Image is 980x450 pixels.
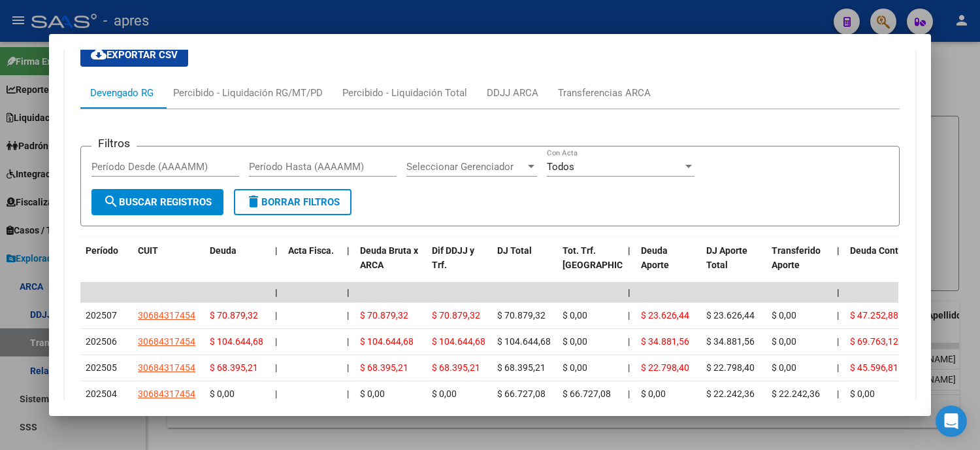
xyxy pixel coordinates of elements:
[210,336,263,347] span: $ 104.644,68
[492,237,557,294] datatable-header-cell: DJ Total
[706,245,747,271] span: DJ Aporte Total
[86,389,117,399] span: 202504
[288,245,334,256] span: Acta Fisca.
[138,245,158,256] span: CUIT
[86,310,117,320] span: 202507
[563,362,587,373] span: $ 0,00
[706,310,755,320] span: $ 23.626,44
[138,336,195,347] span: 30684317454
[90,86,154,100] div: Devengado RG
[850,336,898,347] span: $ 69.763,12
[432,310,480,320] span: $ 70.879,32
[91,136,137,150] h3: Filtros
[628,389,630,399] span: |
[342,86,467,100] div: Percibido - Liquidación Total
[246,196,340,208] span: Borrar Filtros
[558,86,651,100] div: Transferencias ARCA
[497,336,551,347] span: $ 104.644,68
[563,389,611,399] span: $ 66.727,08
[563,245,651,271] span: Tot. Trf. [GEOGRAPHIC_DATA]
[497,245,532,256] span: DJ Total
[845,237,910,294] datatable-header-cell: Deuda Contr.
[234,189,351,215] button: Borrar Filtros
[210,310,258,320] span: $ 70.879,32
[850,310,898,320] span: $ 47.252,88
[557,237,623,294] datatable-header-cell: Tot. Trf. Bruto
[275,389,277,399] span: |
[275,287,278,298] span: |
[342,237,355,294] datatable-header-cell: |
[347,310,349,320] span: |
[628,336,630,347] span: |
[210,362,258,373] span: $ 68.395,21
[701,237,766,294] datatable-header-cell: DJ Aporte Total
[432,362,480,373] span: $ 68.395,21
[138,310,195,320] span: 30684317454
[86,245,118,256] span: Período
[706,389,755,399] span: $ 22.242,36
[636,237,701,294] datatable-header-cell: Deuda Aporte
[80,43,188,67] button: Exportar CSV
[91,46,106,62] mat-icon: cloud_download
[772,362,796,373] span: $ 0,00
[432,336,485,347] span: $ 104.644,68
[86,362,117,373] span: 202505
[406,161,525,173] span: Seleccionar Gerenciador
[772,245,821,271] span: Transferido Aporte
[547,161,574,173] span: Todos
[641,389,666,399] span: $ 0,00
[432,245,474,271] span: Dif DDJJ y Trf.
[628,362,630,373] span: |
[103,194,119,209] mat-icon: search
[623,237,636,294] datatable-header-cell: |
[427,237,492,294] datatable-header-cell: Dif DDJJ y Trf.
[641,336,689,347] span: $ 34.881,56
[347,287,350,298] span: |
[772,389,820,399] span: $ 22.242,36
[563,310,587,320] span: $ 0,00
[275,310,277,320] span: |
[360,310,408,320] span: $ 70.879,32
[347,245,350,256] span: |
[347,389,349,399] span: |
[837,287,840,298] span: |
[641,245,669,271] span: Deuda Aporte
[275,362,277,373] span: |
[246,194,261,209] mat-icon: delete
[766,237,832,294] datatable-header-cell: Transferido Aporte
[706,362,755,373] span: $ 22.798,40
[432,389,457,399] span: $ 0,00
[275,245,278,256] span: |
[641,310,689,320] span: $ 23.626,44
[204,237,270,294] datatable-header-cell: Deuda
[91,189,223,215] button: Buscar Registros
[133,237,204,294] datatable-header-cell: CUIT
[138,362,195,373] span: 30684317454
[850,389,875,399] span: $ 0,00
[837,362,839,373] span: |
[360,336,414,347] span: $ 104.644,68
[837,389,839,399] span: |
[497,362,546,373] span: $ 68.395,21
[283,237,342,294] datatable-header-cell: Acta Fisca.
[138,389,195,399] span: 30684317454
[837,245,840,256] span: |
[832,237,845,294] datatable-header-cell: |
[497,310,546,320] span: $ 70.879,32
[628,245,630,256] span: |
[86,336,117,347] span: 202506
[850,245,904,256] span: Deuda Contr.
[772,310,796,320] span: $ 0,00
[706,336,755,347] span: $ 34.881,56
[210,389,235,399] span: $ 0,00
[837,336,839,347] span: |
[210,245,237,256] span: Deuda
[347,336,349,347] span: |
[91,49,178,61] span: Exportar CSV
[355,237,427,294] datatable-header-cell: Deuda Bruta x ARCA
[641,362,689,373] span: $ 22.798,40
[360,389,385,399] span: $ 0,00
[173,86,323,100] div: Percibido - Liquidación RG/MT/PD
[850,362,898,373] span: $ 45.596,81
[772,336,796,347] span: $ 0,00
